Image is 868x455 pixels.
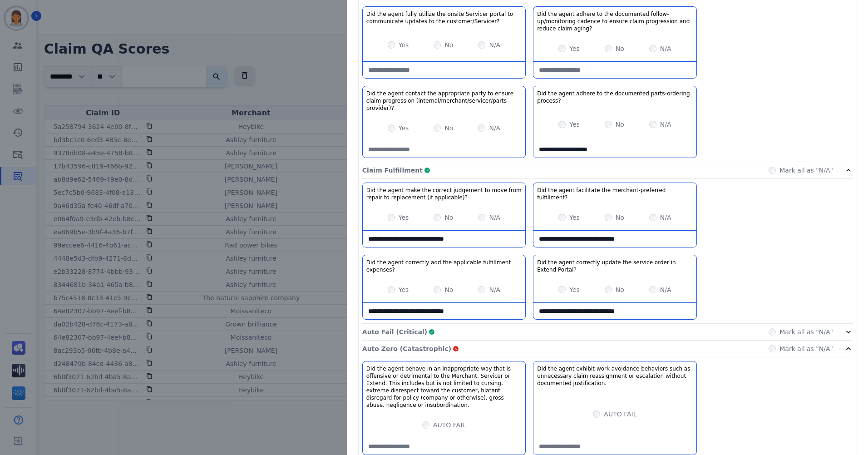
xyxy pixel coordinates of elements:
[489,285,500,294] label: N/A
[616,285,624,294] label: No
[489,124,500,133] label: N/A
[444,40,453,49] label: No
[399,213,409,222] label: Yes
[616,44,624,53] label: No
[660,120,671,129] label: N/A
[537,187,692,201] h3: Did the agent facilitate the merchant-preferred fulfillment?
[660,213,671,222] label: N/A
[616,213,624,222] label: No
[604,410,636,419] label: AUTO FAIL
[444,285,453,294] label: No
[366,259,522,273] h3: Did the agent correctly add the applicable fulfillment expenses?
[779,344,833,353] label: Mark all as "N/A"
[779,166,833,175] label: Mark all as "N/A"
[569,44,580,53] label: Yes
[660,44,671,53] label: N/A
[362,344,451,353] p: Auto Zero (Catastrophic)
[489,40,500,49] label: N/A
[537,365,692,387] h3: Did the agent exhibit work avoidance behaviors such as unnecessary claim reassignment or escalati...
[366,90,522,112] h3: Did the agent contact the appropriate party to ensure claim progression (internal/merchant/servic...
[444,124,453,133] label: No
[537,90,692,104] h3: Did the agent adhere to the documented parts-ordering process?
[537,10,692,32] h3: Did the agent adhere to the documented follow-up/monitoring cadence to ensure claim progression a...
[569,213,580,222] label: Yes
[399,40,409,49] label: Yes
[366,365,522,409] h3: Did the agent behave in an inappropriate way that is offensive or detrimental to the Merchant, Se...
[537,259,692,273] h3: Did the agent correctly update the service order in Extend Portal?
[616,120,624,129] label: No
[366,187,522,201] h3: Did the agent make the correct judgement to move from repair to replacement (if applicable)?
[489,213,500,222] label: N/A
[433,420,466,430] label: AUTO FAIL
[569,120,580,129] label: Yes
[569,285,580,294] label: Yes
[399,124,409,133] label: Yes
[362,327,427,336] p: Auto Fail (Critical)
[362,166,423,175] p: Claim Fulfillment
[779,327,833,336] label: Mark all as "N/A"
[399,285,409,294] label: Yes
[444,213,453,222] label: No
[660,285,671,294] label: N/A
[366,10,522,25] h3: Did the agent fully utilize the onsite Servicer portal to communicate updates to the customer/Ser...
